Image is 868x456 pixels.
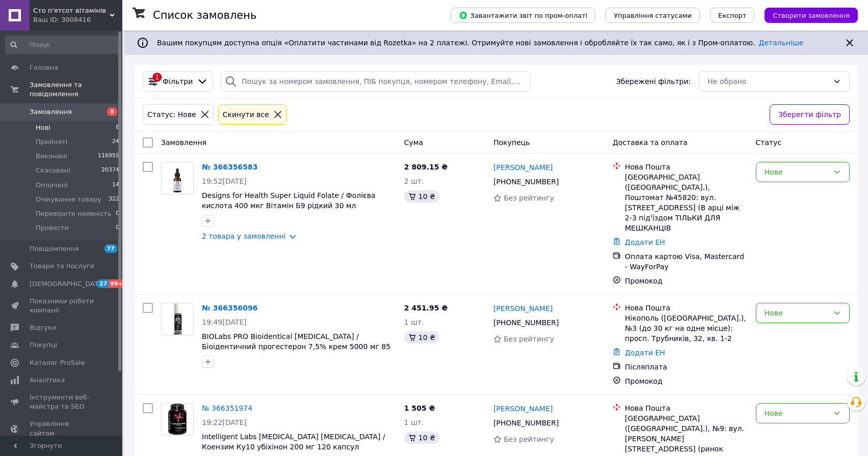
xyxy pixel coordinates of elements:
a: BIOLabs PRO Bioidentical [MEDICAL_DATA] / Біоідентичний прогестерон 7,5% крем 5000 мг 85 грамів [202,332,390,361]
span: 19:49[DATE] [202,318,247,326]
a: Додати ЕН [625,238,665,246]
span: 19:22[DATE] [202,418,247,426]
div: Нове [765,408,829,419]
div: Нова Пошта [625,162,748,172]
button: Експорт [710,8,755,23]
img: Фото товару [168,404,186,435]
a: Детальніше [759,39,804,47]
span: Управління статусами [614,12,692,19]
div: Нова Пошта [625,303,748,313]
span: Вашим покупцям доступна опція «Оплатити частинами від Rozetka» на 2 платежі. Отримуйте нові замов... [157,39,803,47]
span: Збережені фільтри: [616,76,691,87]
span: Повідомлення [30,244,79,253]
div: Нікополь ([GEOGRAPHIC_DATA].), №3 (до 30 кг на одне місце): просп. Трубників, 32, кв. 1-2 [625,313,748,344]
span: 14 [112,181,119,190]
input: Пошук [5,36,120,54]
span: Перевірити наявність [36,209,112,218]
div: [PHONE_NUMBER] [491,316,561,330]
span: Фільтри [163,76,193,87]
span: 1 шт. [404,318,424,326]
span: 99+ [109,279,125,288]
button: Створити замовлення [765,8,858,23]
span: Головна [30,63,58,72]
div: [PHONE_NUMBER] [491,416,561,430]
span: Нові [36,123,50,132]
span: Товари та послуги [30,262,94,271]
span: 2 451.95 ₴ [404,304,448,312]
a: Фото товару [161,403,194,436]
span: Аналітика [30,376,65,385]
span: Замовлення [161,138,206,147]
span: Доставка та оплата [613,138,688,147]
span: Завантажити звіт по пром-оплаті [459,11,587,20]
span: Інструменти веб-майстра та SEO [30,393,94,411]
span: Зберегти фільтр [778,109,841,120]
a: Створити замовлення [754,11,858,19]
span: Покупці [30,340,57,350]
span: Замовлення [30,107,72,117]
div: Нове [765,166,829,178]
img: Фото товару [172,303,182,335]
button: Завантажити звіт по пром-оплаті [451,8,595,23]
div: Не обрано [707,76,829,87]
span: Експорт [718,12,747,19]
span: 8 [116,123,119,132]
input: Пошук за номером замовлення, ПІБ покупця, номером телефону, Email, номером накладної [221,71,531,92]
button: Зберегти фільтр [770,104,850,125]
span: Скасовані [36,166,70,175]
span: Cто п'ятсот вітамінів [33,6,110,15]
a: Фото товару [161,303,194,335]
div: Оплата картою Visa, Mastercard - WayForPay [625,251,748,272]
span: Створити замовлення [773,12,850,19]
span: Без рейтингу [504,194,554,202]
a: Intelligent Labs [MEDICAL_DATA] [MEDICAL_DATA] / Коензим Ку10 убіхінон 200 мг 120 капсул [202,433,385,451]
span: Управління сайтом [30,419,94,438]
span: Без рейтингу [504,435,554,443]
span: 0 [116,209,119,218]
div: Cкинути все [221,109,271,120]
div: Ваш ID: 3008416 [33,15,122,24]
a: № 366356096 [202,304,257,312]
span: 322 [109,195,119,204]
span: Покупець [493,138,530,147]
span: 1 505 ₴ [404,404,435,412]
span: Замовлення та повідомлення [30,80,122,99]
span: 116959 [98,152,119,161]
span: 19:52[DATE] [202,177,247,185]
span: 2 809.15 ₴ [404,163,448,171]
a: № 366351974 [202,404,252,412]
a: Додати ЕН [625,349,665,357]
a: № 366356583 [202,163,257,171]
span: Виконані [36,152,67,161]
span: Каталог ProSale [30,358,85,367]
span: Провести [36,223,69,233]
a: 2 товара у замовленні [202,232,286,240]
h1: Список замовлень [153,9,256,21]
span: 24 [112,137,119,147]
img: Фото товару [162,162,193,194]
div: [PHONE_NUMBER] [491,175,561,189]
a: [PERSON_NAME] [493,404,553,414]
div: Промокод [623,374,750,388]
div: Статус: Нове [145,109,198,120]
span: 2 шт. [404,177,424,185]
div: 10 ₴ [404,331,439,344]
a: Фото товару [161,162,194,194]
span: Очікування товару [36,195,101,204]
span: Прийняті [36,137,67,147]
div: 10 ₴ [404,190,439,203]
span: Статус [756,138,782,147]
span: 0 [116,223,119,233]
span: Без рейтингу [504,335,554,343]
span: Оплачені [36,181,68,190]
button: Управління статусами [606,8,700,23]
div: [GEOGRAPHIC_DATA] ([GEOGRAPHIC_DATA].), Поштомат №45820: вул. [STREET_ADDRESS] (В арці між 2-3 пі... [625,172,748,233]
span: Cума [404,138,423,147]
span: [DEMOGRAPHIC_DATA] [30,279,105,289]
div: Нове [765,307,829,319]
div: 10 ₴ [404,432,439,444]
a: [PERSON_NAME] [493,162,553,173]
span: 77 [104,244,117,253]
